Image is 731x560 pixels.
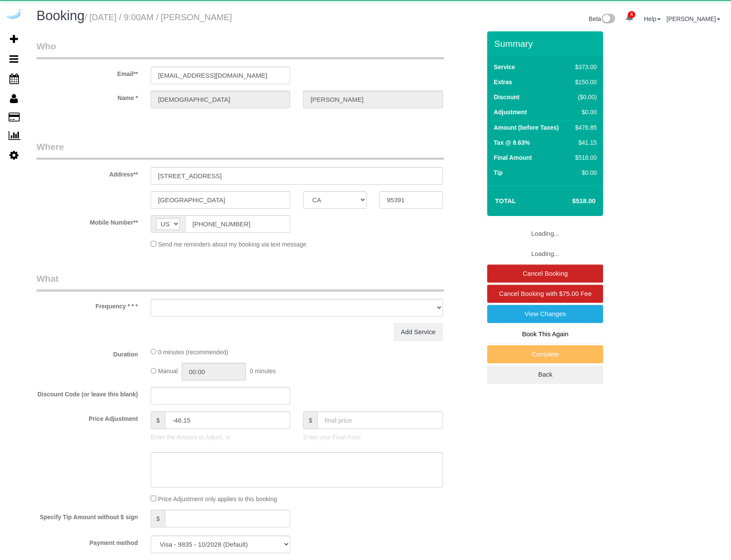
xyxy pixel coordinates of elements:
[303,91,443,108] input: Last Name**
[30,91,144,102] label: Name *
[158,496,277,502] span: Price Adjustment only applies to this booking
[158,349,228,356] span: 0 minutes (recommended)
[151,91,290,108] input: First Name**
[487,265,603,283] a: Cancel Booking
[30,387,144,399] label: Discount Code (or leave this blank)
[158,368,178,375] span: Manual
[494,63,515,71] label: Service
[30,536,144,547] label: Payment method
[494,138,530,147] label: Tax @ 8.63%
[572,153,597,162] div: $518.00
[494,168,503,177] label: Tip
[487,325,603,343] a: Book This Again
[158,241,306,248] span: Send me reminders about my booking via text message
[572,123,597,132] div: $476.85
[494,153,532,162] label: Final Amount
[572,63,597,71] div: $373.00
[303,411,317,429] span: $
[487,365,603,383] a: Back
[487,285,603,303] a: Cancel Booking with $75.00 Fee
[572,138,597,147] div: $41.15
[250,368,276,375] span: 0 minutes
[36,8,85,23] span: Booking
[487,305,603,323] a: View Changes
[572,108,597,116] div: $0.00
[36,40,444,59] legend: Who
[601,14,615,25] img: New interface
[495,197,516,204] strong: Total
[151,510,165,527] span: $
[499,290,591,297] span: Cancel Booking with $75.00 Fee
[494,39,599,49] h3: Summary
[36,140,444,160] legend: Where
[303,433,443,441] p: Enter your Final Price
[572,168,597,177] div: $0.00
[494,93,519,101] label: Discount
[572,93,597,101] div: ($0.00)
[667,15,720,22] a: [PERSON_NAME]
[185,215,290,233] input: Mobile Number**
[36,272,444,292] legend: What
[30,299,144,310] label: Frequency * * *
[494,123,558,132] label: Amount (before Taxes)
[30,215,144,227] label: Mobile Number**
[628,11,635,18] span: 6
[572,78,597,86] div: $150.00
[621,9,638,27] a: 6
[644,15,661,22] a: Help
[30,347,144,359] label: Duration
[5,9,22,21] img: Automaid Logo
[151,433,290,441] p: Enter the Amount to Adjust, or
[85,12,232,22] small: / [DATE] / 9:00AM / [PERSON_NAME]
[30,510,144,521] label: Specify Tip Amount without $ sign
[494,78,512,86] label: Extras
[494,108,527,116] label: Adjustment
[30,411,144,423] label: Price Adjustment
[394,323,443,341] a: Add Service
[151,411,165,429] span: $
[317,411,443,429] input: final price
[546,198,595,205] h4: $518.00
[379,191,443,209] input: Zip Code**
[589,15,616,22] a: Beta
